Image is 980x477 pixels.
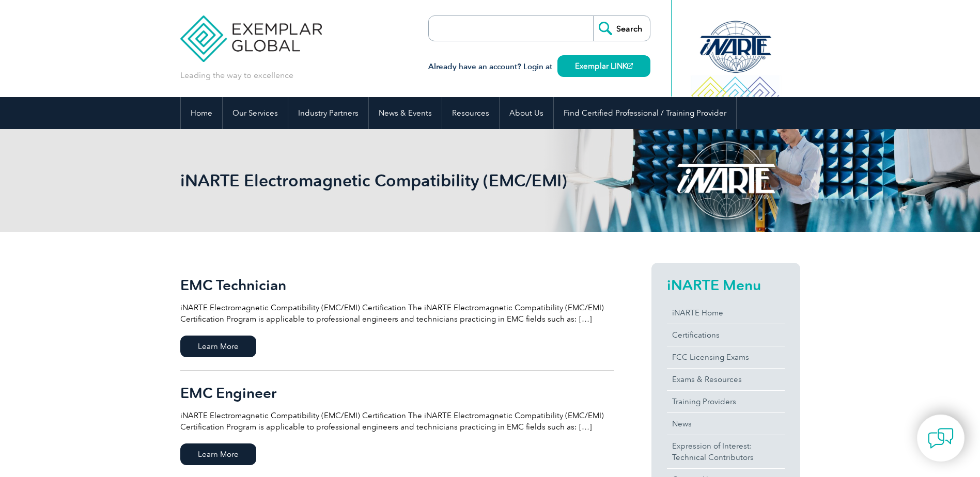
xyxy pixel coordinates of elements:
p: iNARTE Electromagnetic Compatibility (EMC/EMI) Certification The iNARTE Electromagnetic Compatibi... [180,410,614,433]
a: Home [181,97,222,129]
h2: EMC Technician [180,277,614,293]
p: Leading the way to excellence [180,70,293,81]
a: Industry Partners [288,97,368,129]
a: Training Providers [667,391,785,412]
a: Exams & Resources [667,369,785,390]
img: contact-chat.png [928,425,954,451]
a: Expression of Interest:Technical Contributors [667,435,785,468]
h1: iNARTE Electromagnetic Compatibility (EMC/EMI) [180,170,577,190]
a: News & Events [369,97,442,129]
a: FCC Licensing Exams [667,346,785,368]
img: open_square.png [627,63,633,69]
a: About Us [500,97,553,129]
span: Learn More [180,336,256,357]
a: Certifications [667,324,785,346]
a: Our Services [223,97,288,129]
h2: iNARTE Menu [667,277,785,293]
a: iNARTE Home [667,302,785,324]
p: iNARTE Electromagnetic Compatibility (EMC/EMI) Certification The iNARTE Electromagnetic Compatibi... [180,302,614,325]
a: Resources [442,97,499,129]
a: Find Certified Professional / Training Provider [554,97,736,129]
span: Learn More [180,443,256,465]
h3: Already have an account? Login at [428,60,650,73]
h2: EMC Engineer [180,385,614,401]
a: EMC Technician iNARTE Electromagnetic Compatibility (EMC/EMI) Certification The iNARTE Electromag... [180,263,614,371]
input: Search [593,16,650,41]
a: News [667,413,785,435]
a: Exemplar LINK [557,55,650,77]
